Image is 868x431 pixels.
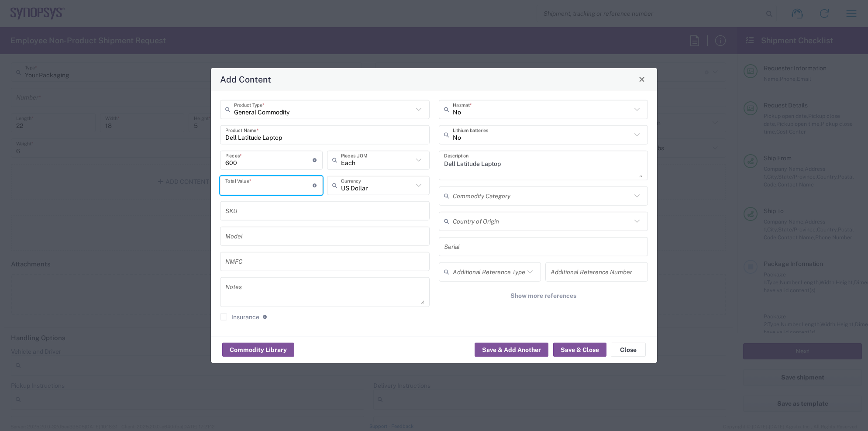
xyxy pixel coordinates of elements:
[636,73,648,85] button: Close
[220,73,271,86] h4: Add Content
[510,291,576,300] span: Show more references
[220,313,259,320] label: Insurance
[475,343,548,357] button: Save & Add Another
[611,343,646,357] button: Close
[553,343,606,357] button: Save & Close
[222,343,294,357] button: Commodity Library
